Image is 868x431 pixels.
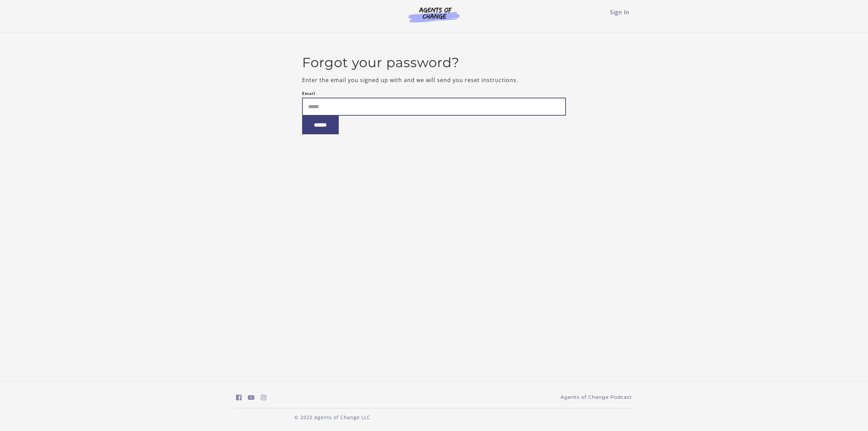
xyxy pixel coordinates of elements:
label: Email [302,90,315,98]
a: https://www.youtube.com/c/AgentsofChangeTestPrepbyMeaganMitchell (Open in a new window) [248,393,255,403]
i: https://www.instagram.com/agentsofchangeprep/ (Open in a new window) [261,394,267,401]
p: Enter the email you signed up with and we will send you reset instructions. [302,76,566,84]
i: https://www.facebook.com/groups/aswbtestprep (Open in a new window) [236,394,242,401]
img: Agents of Change Logo [401,7,467,22]
i: https://www.youtube.com/c/AgentsofChangeTestPrepbyMeaganMitchell (Open in a new window) [248,394,255,401]
h2: Forgot your password? [302,55,566,71]
p: © 2022 Agents of Change LLC [236,414,429,421]
a: Agents of Change Podcast [560,394,632,401]
a: Sign In [610,8,629,16]
a: https://www.instagram.com/agentsofchangeprep/ (Open in a new window) [261,393,267,403]
a: https://www.facebook.com/groups/aswbtestprep (Open in a new window) [236,393,242,403]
